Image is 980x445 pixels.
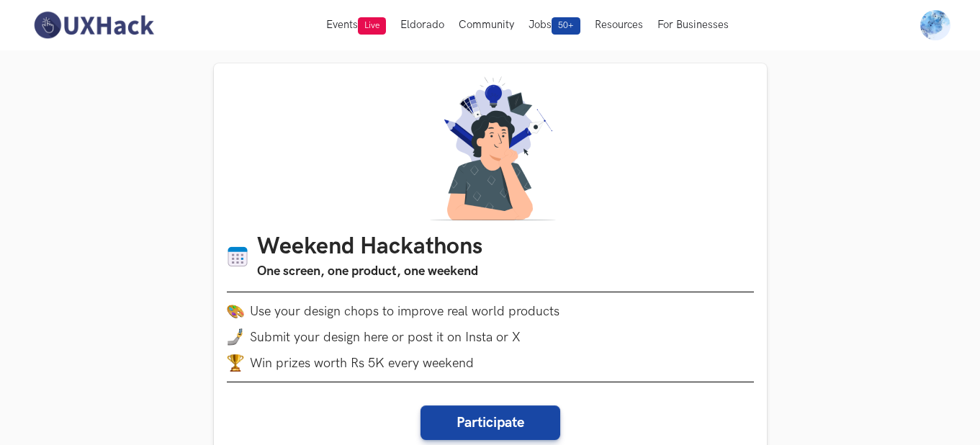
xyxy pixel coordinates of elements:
[227,354,244,372] img: trophy.png
[227,246,248,268] img: Calendar icon
[227,354,754,372] li: Win prizes worth Rs 5K every weekend
[421,405,560,440] button: Participate
[358,17,386,35] span: Live
[257,261,482,282] h3: One screen, one product, one weekend
[257,233,482,261] h1: Weekend Hackathons
[227,302,754,320] li: Use your design chops to improve real world products
[30,10,158,40] img: UXHack-logo.png
[227,302,244,320] img: palette.png
[552,17,580,35] span: 50+
[421,76,559,220] img: A designer thinking
[920,10,950,40] img: Your profile pic
[250,330,521,345] span: Submit your design here or post it on Insta or X
[227,328,244,346] img: mobile-in-hand.png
